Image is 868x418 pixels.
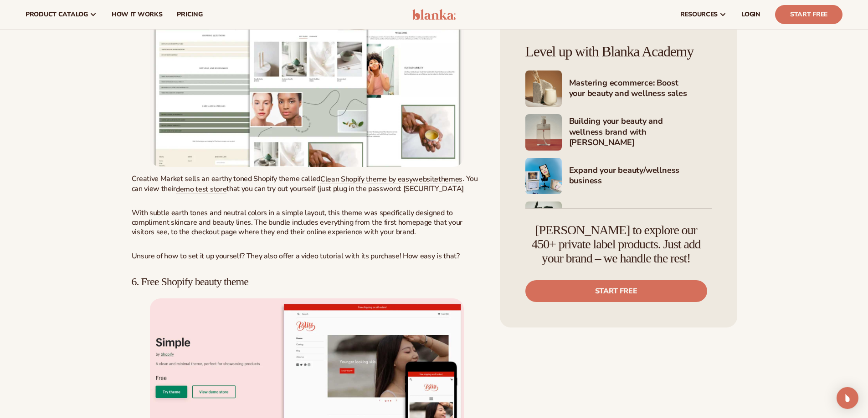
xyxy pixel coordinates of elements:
[569,116,712,149] h4: Building your beauty and wellness brand with [PERSON_NAME]
[26,11,88,18] span: product catalog
[525,114,562,151] img: Shopify Image 3
[412,9,456,20] img: logo
[525,223,707,265] h4: [PERSON_NAME] to explore our 450+ private label products. Just add your brand – we handle the rest!
[525,158,562,194] img: Shopify Image 4
[320,174,462,184] a: Clean Shopify theme by easywebsitethemes
[525,44,712,60] h4: Level up with Blanka Academy
[525,71,712,107] a: Shopify Image 2 Mastering ecommerce: Boost your beauty and wellness sales
[525,158,712,194] a: Shopify Image 4 Expand your beauty/wellness business
[680,11,718,18] span: resources
[525,114,712,151] a: Shopify Image 3 Building your beauty and wellness brand with [PERSON_NAME]
[525,71,562,107] img: Shopify Image 2
[525,280,707,302] a: Start free
[112,11,163,18] span: How It Works
[525,201,562,238] img: Shopify Image 5
[837,387,858,409] div: Open Intercom Messenger
[569,165,712,187] h4: Expand your beauty/wellness business
[525,201,712,238] a: Shopify Image 5 Marketing your beauty and wellness brand 101
[741,11,760,18] span: LOGIN
[132,174,482,194] p: Creative Market sells an earthy toned Shopify theme called . You can view their that you can try ...
[132,208,482,237] p: With subtle earth tones and neutral colors in a simple layout, this theme was specifically design...
[775,5,842,24] a: Start Free
[132,252,482,261] p: Unsure of how to set it up yourself? They also offer a video tutorial with its purchase! How easy...
[132,276,482,287] h3: 6. Free Shopify beauty theme
[569,78,712,100] h4: Mastering ecommerce: Boost your beauty and wellness sales
[177,11,202,18] span: pricing
[176,184,226,194] a: demo test store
